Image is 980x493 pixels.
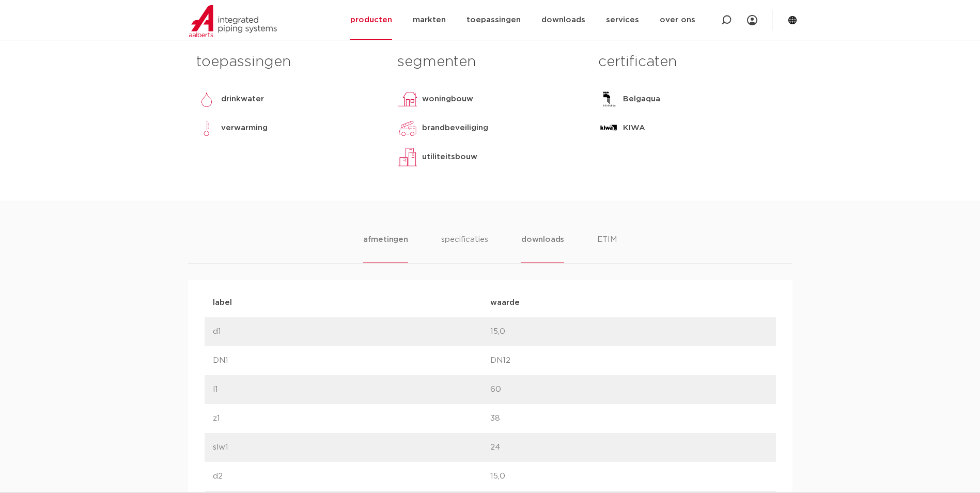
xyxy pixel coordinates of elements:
img: KIWA [598,118,619,138]
p: brandbeveiliging [422,122,488,134]
p: Belgaqua [623,93,660,105]
p: d1 [213,326,490,338]
p: 60 [490,383,768,396]
p: label [213,297,490,309]
p: waarde [490,297,768,309]
li: downloads [521,234,564,263]
img: drinkwater [196,89,217,110]
h3: certificaten [598,52,784,72]
p: 15,0 [490,326,768,338]
li: specificaties [441,234,488,263]
p: woningbouw [422,93,473,105]
h3: toepassingen [196,52,382,72]
p: verwarming [221,122,268,134]
img: utiliteitsbouw [397,147,418,167]
li: ETIM [597,234,617,263]
h3: segmenten [397,52,583,72]
p: KIWA [623,122,645,134]
img: woningbouw [397,89,418,110]
p: l1 [213,383,490,396]
p: z1 [213,412,490,425]
p: 38 [490,412,768,425]
p: 15,0 [490,470,768,483]
img: Belgaqua [598,89,619,110]
p: drinkwater [221,93,264,105]
li: afmetingen [363,234,408,263]
img: verwarming [196,118,217,138]
p: DN1 [213,355,490,367]
p: utiliteitsbouw [422,151,477,163]
p: 24 [490,441,768,454]
p: slw1 [213,441,490,454]
p: d2 [213,470,490,483]
p: DN12 [490,355,768,367]
img: brandbeveiliging [397,118,418,138]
